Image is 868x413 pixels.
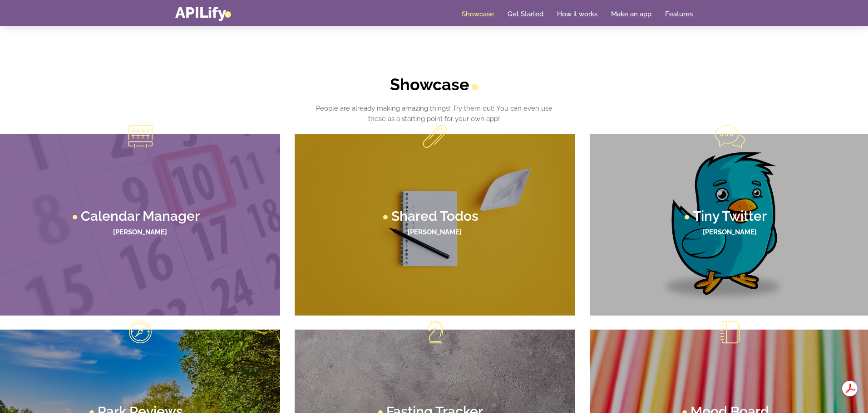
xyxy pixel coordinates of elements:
a: Get Started [508,10,543,19]
p: People are already making amazing things! Try them out! You can even use these as a starting poin... [308,103,560,124]
h4: [PERSON_NAME] [304,228,566,236]
a: How it works [557,10,597,19]
h4: [PERSON_NAME] [599,228,861,236]
h2: Showcase [308,75,560,94]
h3: Calendar Manager [81,209,200,223]
a: Features [665,10,693,19]
a: Make an app [611,10,651,19]
h3: Tiny Twitter [693,209,767,223]
h4: [PERSON_NAME] [9,228,271,236]
a: Showcase [462,10,494,19]
a: APILify [175,4,231,21]
a: Shared Todos [PERSON_NAME] [295,134,575,316]
h3: Shared Todos [391,209,478,223]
